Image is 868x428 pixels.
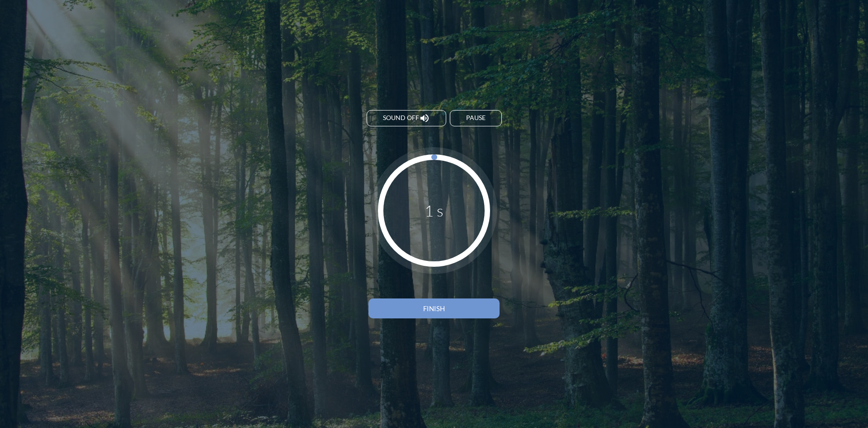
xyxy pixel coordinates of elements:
[450,110,502,126] button: Pause
[419,113,430,124] i: volume_up
[384,304,484,313] div: Finish
[368,298,500,318] button: Finish
[466,114,486,122] div: Pause
[425,201,443,220] div: 1 s
[367,110,446,126] button: Sound off
[383,114,419,122] span: Sound off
